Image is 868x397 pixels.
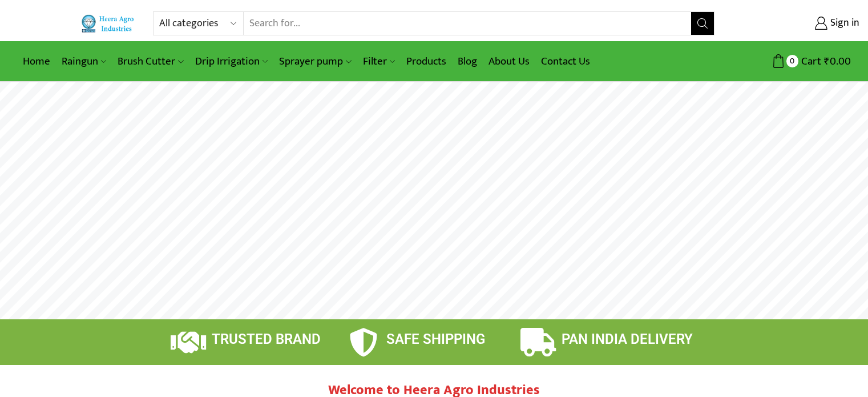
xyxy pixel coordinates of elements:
[824,53,851,70] bdi: 0.00
[535,48,596,75] a: Contact Us
[273,48,357,75] a: Sprayer pump
[798,54,821,69] span: Cart
[824,53,830,70] span: ₹
[483,48,535,75] a: About Us
[212,331,321,347] span: TRUSTED BRAND
[786,55,798,67] span: 0
[827,16,859,31] span: Sign in
[732,13,859,34] a: Sign in
[357,48,401,75] a: Filter
[244,12,692,35] input: Search for...
[562,331,693,347] span: PAN INDIA DELIVERY
[691,12,714,35] button: Search button
[386,331,485,347] span: SAFE SHIPPING
[17,48,56,75] a: Home
[401,48,452,75] a: Products
[112,48,189,75] a: Brush Cutter
[726,51,851,72] a: 0 Cart ₹0.00
[189,48,273,75] a: Drip Irrigation
[452,48,483,75] a: Blog
[56,48,112,75] a: Raingun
